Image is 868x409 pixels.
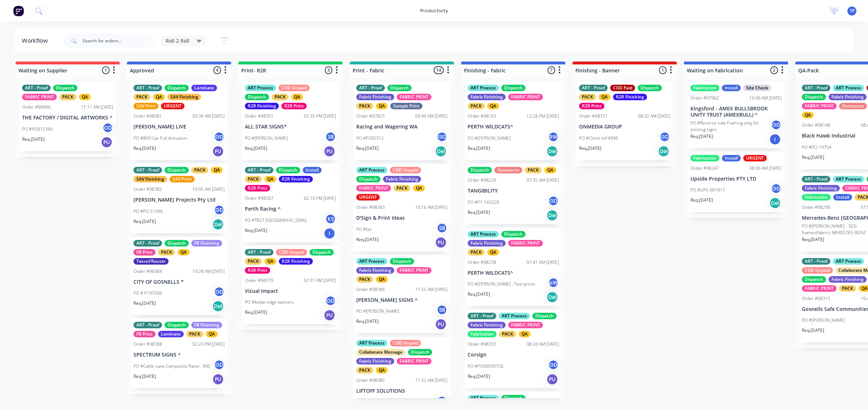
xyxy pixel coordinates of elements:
p: PO #Reverse side Framing only for existing signs [690,120,771,133]
div: R2R Print [281,103,307,109]
div: Outsource [839,103,867,109]
div: R2R Finishing [279,258,313,265]
div: Order #98333 [468,341,496,347]
div: Order #98367 [245,195,273,202]
div: Fabric Finishing [383,176,421,182]
div: Fabric Finishing [356,267,394,274]
div: Site Check [743,85,771,91]
div: PACK [579,94,596,100]
div: 08:26 AM [DATE] [527,341,559,347]
p: Req. [DATE] [579,145,601,152]
div: QA [802,112,814,118]
p: Kingsford - AMEX BULLSBROOK UNITY TRUST (AMEXBULL) ^ [690,106,782,118]
div: Install [722,85,741,91]
p: PO #PO-14754 [802,144,831,151]
p: PO #[PERSON_NAME] - Test prints [468,281,535,287]
div: FabricationInstallSite CheckOrder #9796210:06 AM [DATE]Kingsford - AMEX BULLSBROOK UNITY TRUST (A... [688,82,784,148]
div: PACK [133,94,150,100]
div: COD Unpaid [278,85,310,91]
div: ART Process [833,85,864,91]
div: FABRIC PRINT [508,240,543,246]
div: ART - ProofDispatchFABRIC PRINTPACKQAOrder #9684611:11 AM [DATE]THE FACTORY / DIGITAL ARTWORKS ^P... [19,82,116,151]
div: FABRIC PRINT [508,94,543,100]
p: PO #PO015360 [22,126,53,132]
div: Dispatch [501,231,526,237]
div: SAV Print [170,176,195,182]
div: PU [212,146,224,157]
div: SAV Finishing [167,94,201,100]
p: Req. [DATE] [356,318,379,325]
div: QA [79,94,91,100]
p: Corsign [468,352,559,358]
div: QA [376,276,388,283]
div: Install [722,155,741,161]
div: SAV Finishing [133,176,167,182]
p: Req. [DATE] [802,236,824,243]
div: Install [303,167,322,173]
div: Install [833,194,852,201]
div: ART - Proof [802,85,830,91]
div: 10:06 AM [DATE] [749,95,782,101]
div: Order #98383 [356,204,385,211]
div: Fabric Finishing [802,185,840,191]
div: ART - Proof [133,167,162,173]
div: GD [102,122,113,133]
div: Del [546,291,558,303]
div: PACK [59,94,76,100]
div: Order #98163 [468,113,496,119]
div: ART - ProofART ProcessDispatchFabric FinishingFABRIC PRINTFabricationPACKQAOrder #9833308:26 AM [... [465,310,562,388]
div: Fabrication [690,155,719,161]
div: ART - ProofDispatchLaminatePACKQASAV FinishingSAV PrintURGENTOrder #9838109:36 AM [DATE][PERSON_N... [131,82,227,160]
div: FABRIC PRINT [397,94,431,100]
div: ART Process [468,85,499,91]
div: COD Unpaid [802,267,833,274]
p: PO #[PERSON_NAME] [802,317,845,324]
div: R2R Print [579,103,604,109]
div: PACK [191,167,208,173]
div: RW [548,131,559,142]
div: ART - ProofDispatchInstallPACKQAR2R FinishingR2R PrintOrder #9836702:10 PM [DATE]Perth Racing ^PO... [242,164,339,243]
div: GD [548,195,559,206]
p: [PERSON_NAME] Projects Pty Ltd [133,197,225,203]
p: Req. [DATE] [468,291,490,298]
div: FABRIC PRINT [508,322,543,328]
p: Req. [DATE] [690,197,713,203]
div: FABRIC PRINT [22,94,57,100]
div: Dispatch [802,94,826,100]
div: PU [101,136,112,148]
div: R2R Print [245,267,270,274]
div: Laminate [191,85,217,91]
div: Fabric Finishing [356,94,394,100]
div: 11:11 AM [DATE] [81,104,113,110]
div: Dispatch [532,313,557,319]
div: ART Process [356,167,387,173]
div: Order #98351 [245,113,273,119]
div: QA [413,185,425,191]
div: ART ProcessCOD UnpaidDispatchPACKQAR2R FinishingR2R PrintOrder #9835102:35 PM [DATE]ALL STAR SIGN... [242,82,339,160]
div: ART - ProofCOD PaidDispatchPACKQAR2R FinishingR2R PrintOrder #9837108:32 AM [DATE]ONMEDIA GROUPPO... [576,82,673,160]
p: Req. [DATE] [356,236,379,243]
div: Del [546,146,558,157]
div: FABRIC PRINT [397,267,431,274]
div: Dispatch [310,249,334,256]
div: QA [599,94,610,100]
div: URGENT [743,155,767,161]
div: ART - Proof [133,322,162,328]
div: Dispatch [501,85,526,91]
p: PO #P205312 [356,135,384,142]
p: SPECTRUM SIGNS ^ [133,352,225,358]
p: Req. [DATE] [356,145,379,152]
p: Req. [DATE] [690,133,713,140]
div: ART - ProofDispatchFabric FinishingFABRIC PRINTPACKQASample PrintOrder #9782509:49 AM [DATE]Racin... [353,82,450,160]
div: KS [325,214,336,224]
div: QA [178,249,190,256]
div: ART - Proof [802,176,830,182]
div: I [769,134,781,145]
div: Order #98388 [133,341,162,347]
div: ART ProcessCOD UnpaidDispatchFabric FinishingFABRIC PRINTPACKQAURGENTOrder #9838310:16 AM [DATE]D... [353,164,450,252]
div: PACK [356,103,373,109]
div: Dispatch [165,167,189,173]
div: Dispatch [387,85,412,91]
div: Fabrication [468,331,497,337]
div: R2R Finishing [245,103,279,109]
